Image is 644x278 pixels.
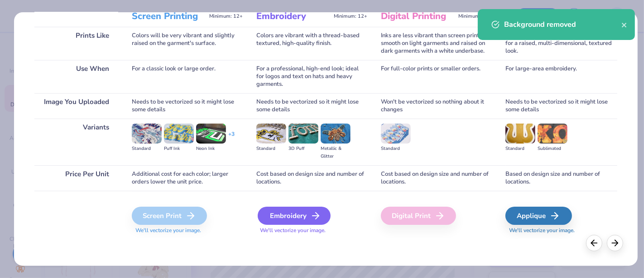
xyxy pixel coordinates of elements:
[381,93,492,119] div: Won't be vectorized so nothing about it changes
[258,207,331,225] div: Embroidery
[256,27,367,60] div: Colors are vibrant with a thread-based textured, high-quality finish.
[505,165,616,191] div: Based on design size and number of locations.
[132,124,162,144] img: Standard
[164,124,194,144] img: Puff Ink
[538,124,567,144] img: Sublimated
[228,130,235,146] div: + 3
[34,27,118,60] div: Prints Like
[256,93,367,119] div: Needs to be vectorized so it might lose some details
[505,145,535,153] div: Standard
[504,19,621,30] div: Background removed
[381,10,455,22] h3: Digital Printing
[505,124,535,144] img: Standard
[132,60,243,93] div: For a classic look or large order.
[209,13,243,20] span: Minimum: 12+
[381,27,492,60] div: Inks are less vibrant than screen printing; smooth on light garments and raised on dark garments ...
[256,10,330,22] h3: Embroidery
[288,124,318,144] img: 3D Puff
[164,145,194,153] div: Puff Ink
[381,207,456,225] div: Digital Print
[381,165,492,191] div: Cost based on design size and number of locations.
[132,227,243,234] span: We'll vectorize your image.
[132,145,162,153] div: Standard
[321,145,351,160] div: Metallic & Glitter
[132,27,243,60] div: Colors will be very vibrant and slightly raised on the garment's surface.
[505,207,572,225] div: Applique
[132,165,243,191] div: Additional cost for each color; larger orders lower the unit price.
[256,124,286,144] img: Standard
[505,60,616,93] div: For large-area embroidery.
[34,93,118,119] div: Image You Uploaded
[505,227,616,234] span: We'll vectorize your image.
[34,119,118,165] div: Variants
[458,13,492,20] span: Minimum: 12+
[334,13,367,20] span: Minimum: 12+
[538,145,567,153] div: Sublimated
[196,145,226,153] div: Neon Ink
[256,165,367,191] div: Cost based on design size and number of locations.
[132,93,243,119] div: Needs to be vectorized so it might lose some details
[34,60,118,93] div: Use When
[256,60,367,93] div: For a professional, high-end look; ideal for logos and text on hats and heavy garments.
[381,124,411,144] img: Standard
[381,145,411,153] div: Standard
[256,227,367,234] span: We'll vectorize your image.
[34,165,118,191] div: Price Per Unit
[132,207,207,225] div: Screen Print
[256,145,286,153] div: Standard
[621,19,628,30] button: close
[321,124,351,144] img: Metallic & Glitter
[132,10,206,22] h3: Screen Printing
[196,124,226,144] img: Neon Ink
[505,93,616,119] div: Needs to be vectorized so it might lose some details
[288,145,318,153] div: 3D Puff
[381,60,492,93] div: For full-color prints or smaller orders.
